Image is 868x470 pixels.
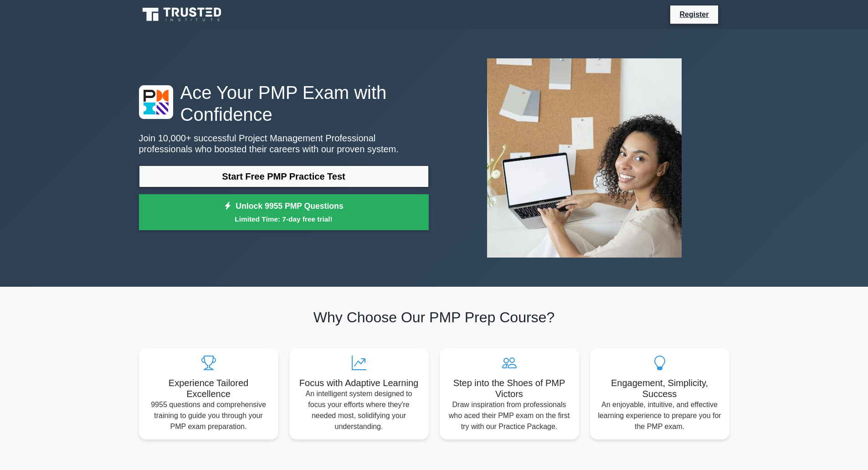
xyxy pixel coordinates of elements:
[597,377,722,399] h5: Engagement, Simplicity, Success
[146,399,271,432] p: 9955 questions and comprehensive training to guide you through your PMP exam preparation.
[139,165,429,187] a: Start Free PMP Practice Test
[447,377,572,399] h5: Step into the Shoes of PMP Victors
[139,309,729,326] h2: Why Choose Our PMP Prep Course?
[597,399,722,432] p: An enjoyable, intuitive, and effective learning experience to prepare you for the PMP exam.
[297,377,421,388] h5: Focus with Adaptive Learning
[674,9,714,20] a: Register
[139,133,429,155] p: Join 10,000+ successful Project Management Professional professionals who boosted their careers w...
[139,82,429,125] h1: Ace Your PMP Exam with Confidence
[139,194,429,231] a: Unlock 9955 PMP QuestionsLimited Time: 7-day free trial!
[146,377,271,399] h5: Experience Tailored Excellence
[447,399,572,432] p: Draw inspiration from professionals who aced their PMP exam on the first try with our Practice Pa...
[150,214,417,224] small: Limited Time: 7-day free trial!
[297,388,421,432] p: An intelligent system designed to focus your efforts where they're needed most, solidifying your ...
